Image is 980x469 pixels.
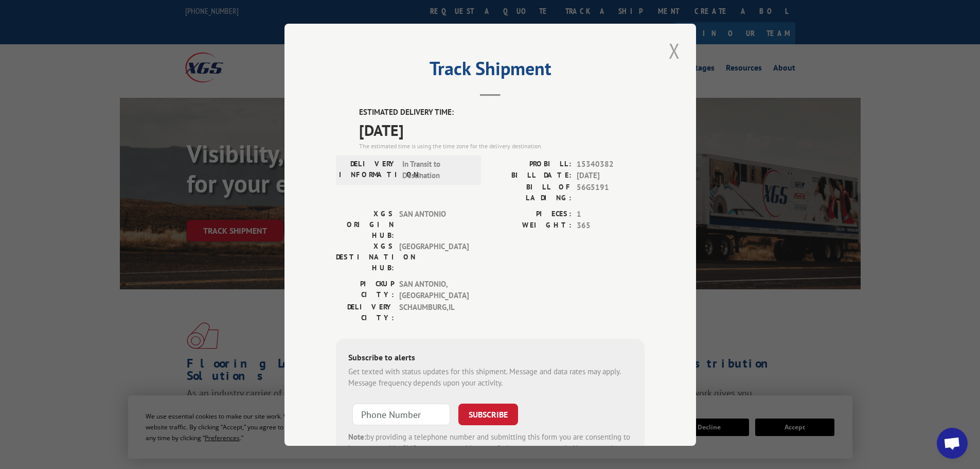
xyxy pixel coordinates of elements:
[577,181,645,203] span: 56G5191
[399,240,469,273] span: [GEOGRAPHIC_DATA]
[490,208,572,220] label: PIECES:
[336,301,394,323] label: DELIVERY CITY:
[490,181,572,203] label: BILL OF LADING:
[336,278,394,301] label: PICKUP CITY:
[577,208,645,220] span: 1
[402,158,472,181] span: In Transit to Destination
[336,240,394,273] label: XGS DESTINATION HUB:
[577,158,645,170] span: 15340382
[399,208,469,240] span: SAN ANTONIO
[339,158,397,181] label: DELIVERY INFORMATION:
[490,220,572,232] label: WEIGHT:
[399,278,469,301] span: SAN ANTONIO , [GEOGRAPHIC_DATA]
[399,301,469,323] span: SCHAUMBURG , IL
[490,170,572,182] label: BILL DATE:
[490,158,572,170] label: PROBILL:
[348,431,632,466] div: by providing a telephone number and submitting this form you are consenting to be contacted by SM...
[352,403,450,425] input: Phone Number
[359,141,645,150] div: The estimated time is using the time zone for the delivery destination.
[348,431,366,441] strong: Note:
[577,170,645,182] span: [DATE]
[937,428,968,459] a: Open chat
[336,208,394,240] label: XGS ORIGIN HUB:
[348,351,632,366] div: Subscribe to alerts
[336,61,645,81] h2: Track Shipment
[359,107,645,118] label: ESTIMATED DELIVERY TIME:
[577,220,645,232] span: 365
[666,37,683,65] button: Close modal
[359,118,645,141] span: [DATE]
[458,403,518,425] button: SUBSCRIBE
[348,366,632,389] div: Get texted with status updates for this shipment. Message and data rates may apply. Message frequ...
